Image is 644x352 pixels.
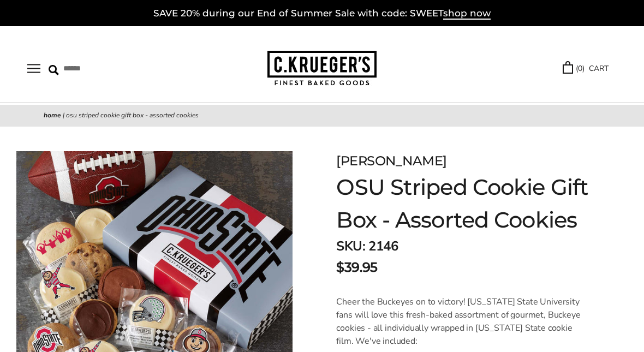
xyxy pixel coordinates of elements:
span: | [63,111,64,120]
span: 2146 [368,237,398,255]
a: Home [44,111,61,120]
input: Search [49,60,170,77]
a: (0) CART [563,62,609,75]
img: Search [49,65,59,75]
span: shop now [443,8,491,20]
span: $39.95 [336,258,377,277]
nav: breadcrumbs [44,110,600,121]
div: [PERSON_NAME] [336,151,589,171]
img: C.KRUEGER'S [267,51,377,86]
span: OSU Striped Cookie Gift Box - Assorted Cookies [66,111,199,120]
button: Open navigation [27,64,40,73]
h1: OSU Striped Cookie Gift Box - Assorted Cookies [336,171,589,236]
p: Cheer the Buckeyes on to victory! [US_STATE] State University fans will love this fresh-baked ass... [336,295,589,348]
strong: SKU: [336,237,365,255]
a: SAVE 20% during our End of Summer Sale with code: SWEETshop now [153,8,491,20]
